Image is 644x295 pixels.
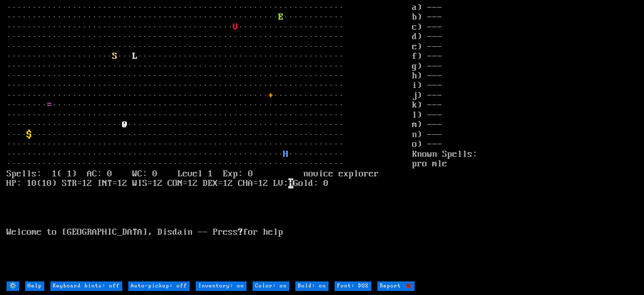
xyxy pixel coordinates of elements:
[7,281,19,291] input: ⚙️
[47,100,52,110] font: =
[27,130,32,140] font: $
[128,281,190,291] input: Auto-pickup: off
[112,51,117,61] font: S
[238,227,243,237] b: ?
[233,22,238,32] font: V
[50,281,122,291] input: Keyboard hints: off
[278,12,283,22] font: E
[196,281,247,291] input: Inventory: on
[253,281,289,291] input: Color: on
[7,3,412,280] larn: ··································································· ·····························...
[288,178,293,188] mark: H
[335,281,371,291] input: Font: DOS
[132,51,137,61] font: L
[122,120,127,130] font: @
[25,281,44,291] input: Help
[412,3,637,280] stats: a) --- b) --- c) --- d) --- e) --- f) --- g) --- h) --- i) --- j) --- k) --- l) --- m) --- n) ---...
[268,90,273,101] font: +
[283,149,288,159] font: H
[295,281,329,291] input: Bold: on
[377,281,415,291] input: Report 🐞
